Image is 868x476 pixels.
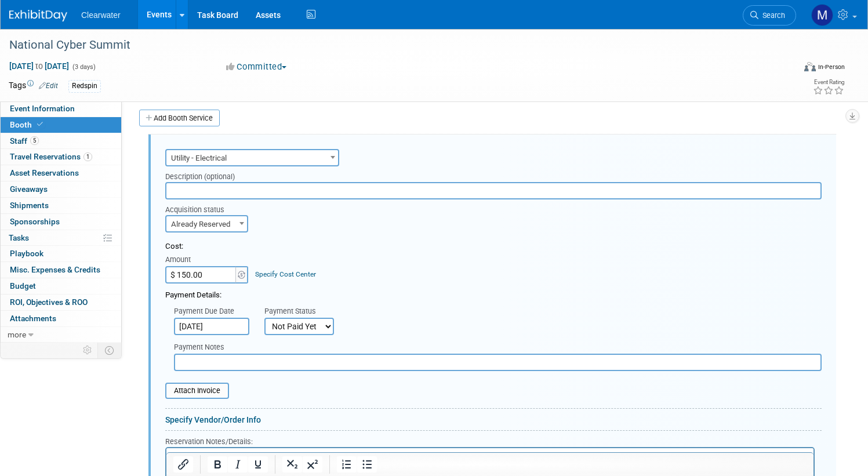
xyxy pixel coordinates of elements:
div: Payment Status [264,306,342,318]
div: Description (optional) [165,166,822,182]
span: Search [758,11,785,20]
span: [DATE] [DATE] [9,61,70,71]
span: Clearwater [81,10,121,20]
span: Shipments [10,201,49,210]
span: Misc. Expenses & Credits [10,265,100,274]
span: Utility - Electrical [165,149,339,166]
a: Booth [1,117,121,133]
a: Search [743,5,796,26]
a: Add Booth Service [139,110,220,126]
button: Bullet list [357,456,377,473]
td: Personalize Event Tab Strip [78,343,98,358]
div: In-Person [818,63,845,71]
span: Tasks [9,233,29,242]
div: Payment Due Date [174,306,247,318]
span: 5 [30,136,39,145]
span: Budget [10,281,36,290]
a: more [1,327,121,343]
img: ExhibitDay [9,10,67,21]
td: Toggle Event Tabs [98,343,122,358]
span: 1 [83,152,92,161]
a: Event Information [1,101,121,117]
div: Payment Details: [165,284,822,301]
a: Edit [39,82,58,90]
div: Amount [165,255,249,266]
button: Subscript [282,456,302,473]
span: Asset Reservations [10,168,79,177]
a: Tasks [1,230,121,246]
img: Monica Pastor [811,4,833,26]
a: Giveaways [1,181,121,197]
span: Staff [10,136,39,146]
td: Tags [9,79,58,93]
span: Already Reserved [165,215,248,232]
button: Italic [228,456,248,473]
a: Attachments [1,311,121,326]
a: Misc. Expenses & Credits [1,262,121,278]
span: Already Reserved [166,216,247,232]
span: ROI, Objectives & ROO [10,297,88,307]
span: Travel Reservations [10,152,92,161]
span: Attachments [10,314,56,323]
img: Format-Inperson.png [804,62,816,71]
a: ROI, Objectives & ROO [1,295,121,310]
button: Superscript [303,456,322,473]
button: Committed [222,61,291,73]
span: more [8,330,26,339]
a: Specify Cost Center [255,270,316,278]
div: Acquisition status [165,199,260,215]
span: Playbook [10,249,43,258]
div: Event Rating [813,79,844,85]
button: Numbered list [337,456,357,473]
div: Cost: [165,241,822,252]
span: Event Information [10,104,75,113]
span: Giveaways [10,184,48,194]
a: Travel Reservations1 [1,149,121,165]
a: Specify Vendor/Order Info [165,415,261,424]
span: (3 days) [71,63,96,71]
a: Shipments [1,198,121,213]
div: Reservation Notes/Details: [165,435,815,447]
i: Booth reservation complete [37,121,43,128]
span: Utility - Electrical [166,150,338,166]
div: Event Format [720,60,845,78]
a: Budget [1,278,121,294]
a: Asset Reservations [1,165,121,181]
a: Playbook [1,246,121,261]
button: Underline [248,456,268,473]
a: Sponsorships [1,214,121,230]
button: Insert/edit link [173,456,193,473]
div: Payment Notes [174,342,822,354]
span: Booth [10,120,45,129]
div: National Cyber Summit [5,35,773,56]
div: Redspin [68,80,101,92]
a: Staff5 [1,133,121,149]
span: Sponsorships [10,217,60,226]
span: to [34,61,45,71]
button: Bold [208,456,227,473]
